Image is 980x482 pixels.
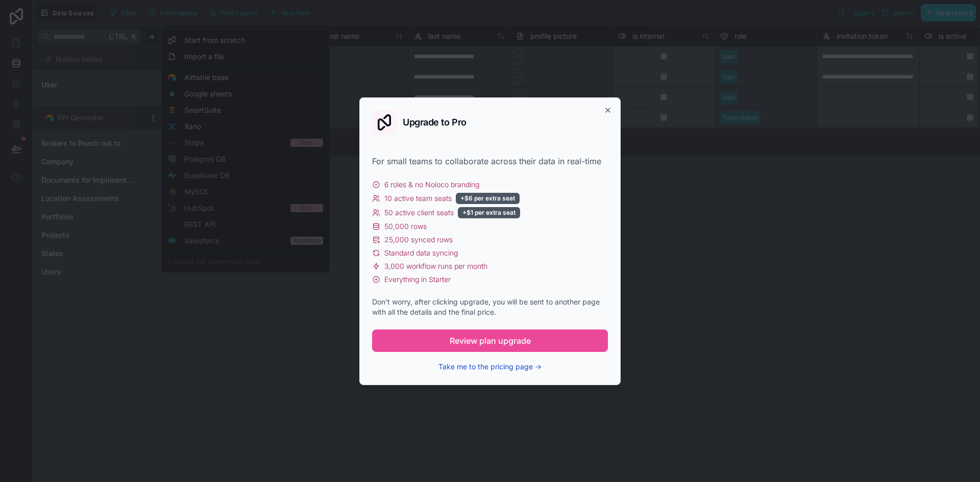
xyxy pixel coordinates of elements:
button: Take me to the pricing page → [438,362,542,372]
span: 50,000 rows [384,221,427,232]
span: 10 active team seats [384,193,452,204]
span: 25,000 synced rows [384,235,453,245]
span: 6 roles & no Noloco branding [384,180,479,190]
div: Don't worry, after clicking upgrade, you will be sent to another page with all the details and th... [372,297,608,317]
div: +$6 per extra seat [456,193,520,204]
div: +$1 per extra seat [458,207,520,218]
h2: Upgrade to Pro [403,118,467,127]
button: Review plan upgrade [372,329,608,352]
span: Review plan upgrade [450,335,531,347]
span: Everything in Starter [384,274,451,285]
span: Standard data syncing [384,248,458,258]
div: For small teams to collaborate across their data in real-time [372,155,608,167]
span: 3,000 workflow runs per month [384,261,487,271]
span: 50 active client seats [384,208,454,218]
